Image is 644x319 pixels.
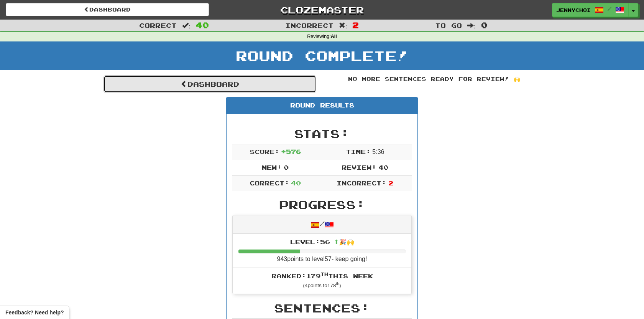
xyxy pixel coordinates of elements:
[233,234,411,268] li: 943 points to level 57 - keep going!
[232,127,412,140] h2: Stats:
[103,75,316,93] a: Dashboard
[285,21,333,29] span: Incorrect
[352,20,359,30] span: 2
[3,48,641,63] h1: Round Complete!
[262,164,282,171] span: New:
[378,164,388,171] span: 40
[435,21,462,29] span: To go
[328,75,540,83] div: No more sentences ready for review! 🙌
[291,179,301,187] span: 40
[271,272,373,279] span: Ranked: 179 this week
[342,164,376,171] span: Review:
[250,179,289,187] span: Correct:
[227,97,417,114] div: Round Results
[220,3,424,17] a: Clozemaster
[330,238,354,245] span: ⬆🎉🙌
[346,148,371,155] span: Time:
[372,149,384,155] span: 5 : 36
[336,282,340,286] sup: th
[303,283,341,288] small: ( 4 points to 178 )
[339,22,347,29] span: :
[290,238,354,245] span: Level: 56
[481,20,488,30] span: 0
[232,198,412,211] h2: Progress:
[467,22,476,29] span: :
[284,164,289,171] span: 0
[552,3,629,17] a: jennychoi /
[182,22,191,29] span: :
[232,302,412,314] h2: Sentences:
[556,7,591,13] span: jennychoi
[6,3,209,16] a: Dashboard
[320,271,328,277] sup: th
[388,179,393,187] span: 2
[337,179,386,187] span: Incorrect:
[196,20,209,30] span: 40
[331,34,337,39] strong: All
[281,148,301,155] span: + 576
[5,309,64,316] span: Open feedback widget
[250,148,279,155] span: Score:
[608,6,611,12] span: /
[139,21,177,29] span: Correct
[233,215,411,233] div: /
